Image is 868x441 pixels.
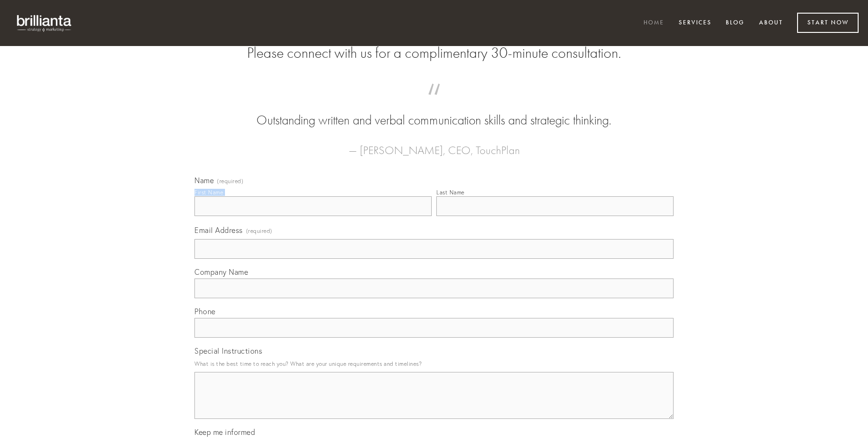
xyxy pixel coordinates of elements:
[194,225,243,235] span: Email Address
[797,13,859,33] a: Start Now
[673,15,718,31] a: Services
[194,357,674,370] p: What is the best time to reach you? What are your unique requirements and timelines?
[194,44,674,62] h2: Please connect with us for a complimentary 30-minute consultation.
[246,224,272,237] span: (required)
[637,15,670,31] a: Home
[720,15,751,31] a: Blog
[217,178,243,184] span: (required)
[194,176,214,185] span: Name
[209,130,659,160] figcaption: — [PERSON_NAME], CEO, TouchPlan
[209,93,659,130] blockquote: Outstanding written and verbal communication skills and strategic thinking.
[194,427,255,437] span: Keep me informed
[194,307,216,316] span: Phone
[436,189,465,196] div: Last Name
[753,15,789,31] a: About
[194,267,248,277] span: Company Name
[194,189,223,196] div: First Name
[209,93,659,111] span: “
[9,9,80,37] img: brillianta - research, strategy, marketing
[194,346,262,356] span: Special Instructions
